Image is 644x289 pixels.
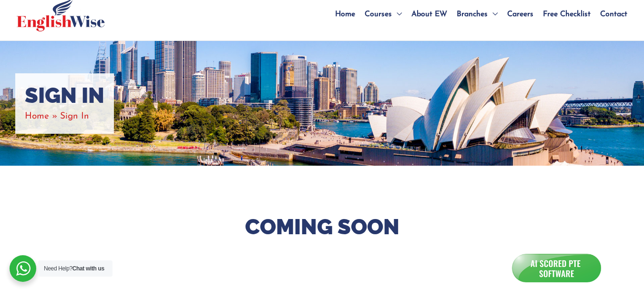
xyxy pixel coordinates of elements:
span: Need Help? [44,265,104,272]
span: Contact [600,10,627,18]
strong: Chat with us [72,265,104,272]
img: icon_a.png [514,254,599,281]
span: Careers [507,10,533,18]
nav: Breadcrumbs [25,109,104,124]
span: Free Checklist [543,10,591,18]
h1: Sign In [25,83,104,109]
span: Courses [365,10,392,18]
span: Home [335,10,355,18]
span: Branches [457,10,488,18]
a: Home [25,112,49,121]
span: Sign In [60,112,89,121]
h1: Coming Soon [43,213,601,241]
span: About EW [411,10,447,18]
